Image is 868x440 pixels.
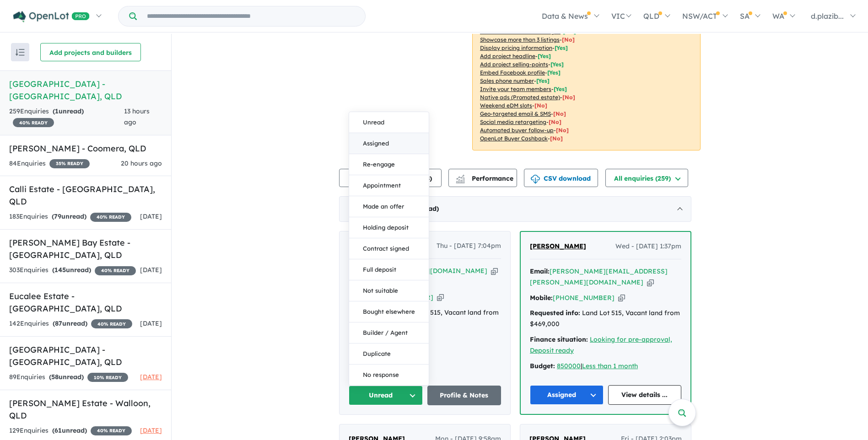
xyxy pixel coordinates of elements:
[562,36,575,43] span: [ No ]
[530,242,586,250] span: [PERSON_NAME]
[53,107,84,115] strong: ( unread)
[550,61,564,68] span: [ Yes ]
[13,118,54,127] span: 40 % READY
[140,319,162,327] span: [DATE]
[480,61,548,68] u: Add project selling-points
[55,107,59,115] span: 1
[91,426,132,435] span: 40 % READY
[54,212,61,220] span: 79
[91,319,132,328] span: 40 % READY
[562,94,575,101] span: [No]
[349,301,429,322] button: Bought elsewhere
[349,343,429,365] button: Duplicate
[480,94,560,101] u: Native ads (Promoted estate)
[52,266,91,274] strong: ( unread)
[530,385,604,405] button: Assigned
[9,372,128,383] div: 89 Enquir ies
[349,175,429,196] button: Appointment
[618,293,625,303] button: Copy
[54,266,66,274] span: 145
[530,308,681,330] div: Land Lot 515, Vacant land from $469,000
[530,361,681,372] div: |
[530,335,588,343] strong: Finance situation:
[647,278,654,287] button: Copy
[95,266,136,275] span: 40 % READY
[349,259,429,280] button: Full deposit
[457,174,513,182] span: Performance
[140,266,162,274] span: [DATE]
[811,11,844,21] span: d.plazib...
[9,78,162,102] h5: [GEOGRAPHIC_DATA] - [GEOGRAPHIC_DATA] , QLD
[480,135,548,142] u: OpenLot Buyer Cashback
[524,169,598,187] button: CSV download
[582,362,638,370] a: Less than 1 month
[9,211,131,222] div: 183 Enquir ies
[553,110,566,117] span: [No]
[140,426,162,435] span: [DATE]
[480,102,532,109] u: Weekend eDM slots
[480,110,551,117] u: Geo-targeted email & SMS
[557,362,581,370] a: 850000
[121,159,162,167] span: 20 hours ago
[549,118,561,125] span: [No]
[349,112,429,386] div: Unread
[52,212,86,220] strong: ( unread)
[9,106,124,128] div: 259 Enquir ies
[349,238,429,259] button: Contract signed
[9,343,162,368] h5: [GEOGRAPHIC_DATA] - [GEOGRAPHIC_DATA] , QLD
[124,107,150,126] span: 13 hours ago
[536,77,550,84] span: [ Yes ]
[437,293,444,302] button: Copy
[547,69,561,76] span: [ Yes ]
[349,133,429,154] button: Assigned
[53,319,87,327] strong: ( unread)
[349,112,429,133] button: Unread
[530,267,668,286] a: [PERSON_NAME][EMAIL_ADDRESS][PERSON_NAME][DOMAIN_NAME]
[339,196,691,222] div: [DATE]
[530,309,580,317] strong: Requested info:
[437,241,501,252] span: Thu - [DATE] 7:04pm
[550,135,563,142] span: [No]
[13,11,90,22] img: Openlot PRO Logo White
[16,49,25,56] img: sort.svg
[349,196,429,217] button: Made an offer
[51,373,59,381] span: 58
[140,373,162,381] span: [DATE]
[9,236,162,261] h5: [PERSON_NAME] Bay Estate - [GEOGRAPHIC_DATA] , QLD
[349,386,423,405] button: Unread
[427,386,501,405] a: Profile & Notes
[9,318,132,329] div: 142 Enquir ies
[553,294,615,302] a: [PHONE_NUMBER]
[9,397,162,422] h5: [PERSON_NAME] Estate - Walloon , QLD
[55,319,62,327] span: 87
[339,169,442,187] button: Team member settings (8)
[349,280,429,301] button: Not suitable
[554,86,567,92] span: [ Yes ]
[349,217,429,238] button: Holding deposit
[531,175,540,184] img: download icon
[530,294,553,302] strong: Mobile:
[480,69,545,76] u: Embed Facebook profile
[491,266,498,276] button: Copy
[9,158,90,169] div: 84 Enquir ies
[538,53,551,59] span: [ Yes ]
[140,212,162,220] span: [DATE]
[456,175,464,180] img: line-chart.svg
[555,44,568,51] span: [ Yes ]
[9,290,162,315] h5: Eucalee Estate - [GEOGRAPHIC_DATA] , QLD
[349,154,429,175] button: Re-engage
[530,241,586,252] a: [PERSON_NAME]
[605,169,688,187] button: All enquiries (259)
[480,44,552,51] u: Display pricing information
[480,77,534,84] u: Sales phone number
[480,86,551,92] u: Invite your team members
[448,169,517,187] button: Performance
[615,241,681,252] span: Wed - [DATE] 1:37pm
[90,213,131,222] span: 40 % READY
[530,335,672,354] a: Looking for pre-approval, Deposit ready
[40,43,141,61] button: Add projects and builders
[349,365,429,385] button: No response
[349,322,429,343] button: Builder / Agent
